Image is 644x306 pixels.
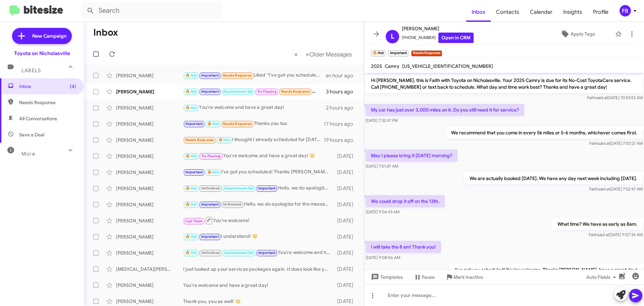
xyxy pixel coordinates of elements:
[183,120,324,128] div: Thanks you too
[224,251,254,255] span: Appointment Set
[185,186,197,190] span: 🔥 Hot
[19,99,76,106] span: Needs Response
[571,28,595,40] span: Apply Tags
[258,186,276,190] span: Important
[402,25,474,33] span: [PERSON_NAME]
[334,169,359,176] div: [DATE]
[185,105,197,110] span: 🔥 Hot
[614,5,637,16] button: FB
[370,271,403,283] span: Templates
[185,170,203,174] span: Important
[620,5,631,16] div: FB
[183,298,334,305] div: Thank you, you as well! 😊
[366,241,441,253] p: I will take the 8 am! Thank you!
[525,2,558,22] span: Calendar
[597,232,609,237] span: said at
[552,218,643,230] p: What time? We have as early as 8am.
[223,73,252,78] span: Needs Response
[366,74,643,93] p: Hi [PERSON_NAME], this is Faith with Toyota on Nicholasville. Your 2025 Camry is due for its No-C...
[371,63,382,69] span: 2025
[440,271,488,283] button: Mark Inactive
[257,89,277,94] span: Try Pausing
[116,201,183,208] div: [PERSON_NAME]
[589,141,643,146] span: Faith [DATE] 7:50:21 AM
[334,153,359,160] div: [DATE]
[223,202,241,207] span: Unfinished
[334,201,359,208] div: [DATE]
[183,152,334,160] div: You're welcome and have a great day! 😊
[366,104,524,116] p: My car has just over 3,000 miles on it. Do you still need it for service?
[116,298,183,305] div: [PERSON_NAME]
[466,2,491,22] a: Inbox
[14,50,70,57] div: Toyota on Nicholasville
[326,88,359,95] div: 3 hours ago
[116,282,183,289] div: [PERSON_NAME]
[201,234,219,239] span: Important
[326,104,359,111] div: 2 hours ago
[201,251,220,255] span: Unfinished
[183,249,334,257] div: You're welcome and have a great day!
[366,118,398,123] span: [DATE] 7:32:47 PM
[223,89,253,94] span: Appointment Set
[385,63,399,69] span: Camry
[21,68,41,74] span: Labels
[589,232,643,237] span: Faith [DATE] 9:07:34 AM
[183,282,334,289] div: You're welcome and have a great day!
[116,88,183,95] div: [PERSON_NAME]
[116,72,183,79] div: [PERSON_NAME]
[116,217,183,224] div: [PERSON_NAME]
[446,127,643,139] p: We recommend that you come in every 5k miles or 5-6 months, whichever comes first.
[116,266,183,272] div: [MEDICAL_DATA][PERSON_NAME]
[371,50,385,56] small: 🔥 Hot
[598,186,610,191] span: said at
[223,122,252,126] span: Needs Response
[201,186,220,190] span: Unfinished
[116,153,183,160] div: [PERSON_NAME]
[207,122,219,126] span: 🔥 Hot
[183,168,334,176] div: I've got you scheduled! Thanks [PERSON_NAME], have a great day!
[491,2,525,22] span: Contacts
[183,201,334,208] div: Hello, we do apologize for the message. Thanks for letting us know, we will update our records! H...
[185,202,197,207] span: 🔥 Hot
[185,154,197,158] span: 🔥 Hot
[183,104,326,112] div: You're welcome and have a great day!
[290,47,356,61] nav: Page navigation example
[402,63,493,69] span: [US_VEHICLE_IDENTIFICATION_NUMBER]
[185,138,214,142] span: Needs Response
[334,233,359,240] div: [DATE]
[116,185,183,192] div: [PERSON_NAME]
[334,250,359,256] div: [DATE]
[294,50,298,58] span: «
[201,73,219,78] span: Important
[116,104,183,111] div: [PERSON_NAME]
[183,184,334,192] div: Hello, we do apologize for the message. Thanks for letting us know, we will update our records! H...
[207,170,219,174] span: 🔥 Hot
[32,33,66,39] span: New Campaign
[183,266,334,272] div: I just looked up your services packages again. It does look like you have used al of your free To...
[19,131,44,138] span: Save a Deal
[19,115,57,122] span: All Conversations
[334,266,359,272] div: [DATE]
[309,51,352,58] span: Older Messages
[438,33,474,43] a: Open in CRM
[201,202,219,207] span: Important
[411,50,442,56] small: Needs Response
[366,164,398,169] span: [DATE] 7:51:29 AM
[453,271,483,283] span: Mark Inactive
[449,264,643,276] p: I've got you scheduled! You're welcome. Thanks [PERSON_NAME], have a great day!
[408,271,440,283] button: Pause
[366,149,458,162] p: May I please bring it [DATE] morning?
[258,251,276,255] span: Important
[183,72,326,79] div: Liked “I've got you scheduled! You're welcome. Thanks [PERSON_NAME], have a great day!”
[598,141,610,146] span: said at
[596,95,607,100] span: said at
[422,271,435,283] span: Pause
[93,27,118,38] h1: Inbox
[334,282,359,289] div: [DATE]
[183,233,334,241] div: I understand! 😊
[116,169,183,176] div: [PERSON_NAME]
[334,217,359,224] div: [DATE]
[201,89,219,94] span: Important
[589,186,643,191] span: Faith [DATE] 7:52:47 AM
